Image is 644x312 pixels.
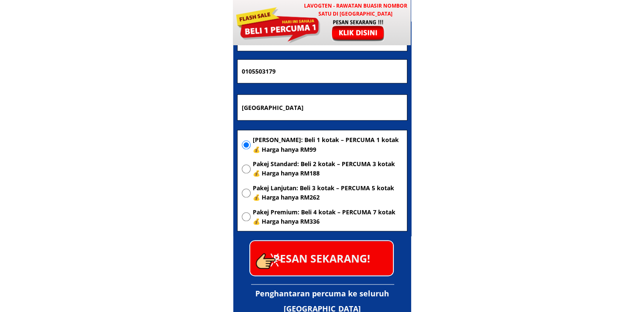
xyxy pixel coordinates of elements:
[253,208,403,227] span: Pakej Premium: Beli 4 kotak – PERCUMA 7 kotak 💰 Harga hanya RM336
[240,60,405,83] input: Nombor Telefon Bimbit
[240,95,405,120] input: Alamat
[253,135,403,154] span: [PERSON_NAME]: Beli 1 kotak – PERCUMA 1 kotak 💰 Harga hanya RM99
[253,183,403,203] span: Pakej Lanjutan: Beli 3 kotak – PERCUMA 5 kotak 💰 Harga hanya RM262
[300,2,411,18] h3: LAVOGTEN - Rawatan Buasir Nombor Satu di [GEOGRAPHIC_DATA]
[250,241,393,275] p: PESAN SEKARANG!
[253,159,403,178] span: Pakej Standard: Beli 2 kotak – PERCUMA 3 kotak 💰 Harga hanya RM188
